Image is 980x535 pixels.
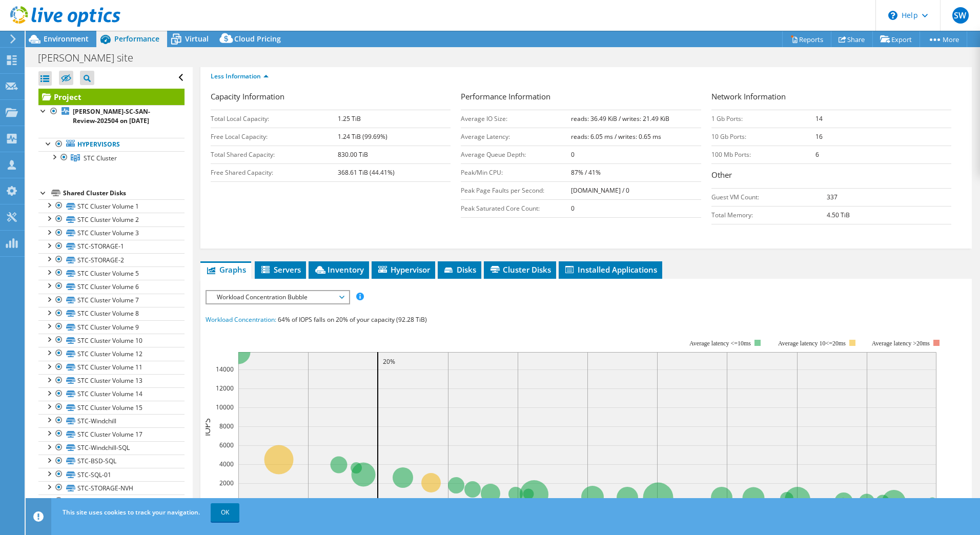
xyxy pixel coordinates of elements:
[38,227,185,240] a: STC Cluster Volume 3
[815,114,823,123] b: 14
[212,291,343,303] span: Workload Concentration Bubble
[38,320,185,334] a: STC Cluster Volume 9
[571,150,575,159] b: 0
[44,34,89,44] span: Environment
[38,240,185,253] a: STC-STORAGE-1
[571,204,575,213] b: 0
[461,146,571,163] td: Average Queue Depth:
[38,441,185,455] a: STC-Windchill-SQL
[38,253,185,266] a: STC-STORAGE-2
[461,91,701,105] h3: Performance Information
[888,11,897,20] svg: \n
[38,307,185,320] a: STC Cluster Volume 8
[219,422,234,430] text: 8000
[38,280,185,293] a: STC Cluster Volume 6
[234,34,281,44] span: Cloud Pricing
[216,384,234,393] text: 12000
[872,31,920,47] a: Export
[38,294,185,307] a: STC Cluster Volume 7
[711,91,951,105] h3: Network Information
[571,168,601,177] b: 87% / 41%
[38,213,185,226] a: STC Cluster Volume 2
[314,264,364,275] span: Inventory
[383,357,395,366] text: 20%
[211,91,451,105] h3: Capacity Information
[84,154,117,162] span: STC Cluster
[73,107,150,125] b: [PERSON_NAME]-SC-SAN-Review-202504 on [DATE]
[338,168,395,177] b: 368.61 TiB (44.41%)
[38,347,185,360] a: STC Cluster Volume 12
[782,31,831,47] a: Reports
[38,105,185,128] a: [PERSON_NAME]-SC-SAN-Review-202504 on [DATE]
[711,110,816,128] td: 1 Gb Ports:
[38,387,185,401] a: STC Cluster Volume 14
[920,31,967,47] a: More
[461,181,571,199] td: Peak Page Faults per Second:
[38,401,185,414] a: STC Cluster Volume 15
[38,414,185,427] a: STC-Windchill
[38,427,185,441] a: STC Cluster Volume 17
[211,146,338,163] td: Total Shared Capacity:
[38,455,185,468] a: STC-BSD-SQL
[206,315,276,324] span: Workload Concentration:
[185,34,209,44] span: Virtual
[952,7,969,24] span: SW
[571,186,629,195] b: [DOMAIN_NAME] / 0
[216,365,234,374] text: 14000
[211,110,338,128] td: Total Local Capacity:
[38,199,185,213] a: STC Cluster Volume 1
[260,264,301,275] span: Servers
[338,114,361,123] b: 1.25 TiB
[201,418,213,436] text: IOPS
[230,498,234,506] text: 0
[564,264,657,275] span: Installed Applications
[38,89,185,105] a: Project
[63,508,200,517] span: This site uses cookies to track your navigation.
[38,481,185,495] a: STC-STORAGE-NVH
[571,114,669,123] b: reads: 36.49 KiB / writes: 21.49 KiB
[114,34,159,44] span: Performance
[38,495,185,508] a: STC-Windchill-Tmplt
[711,169,951,183] h3: Other
[38,334,185,347] a: STC Cluster Volume 10
[38,151,185,164] a: STC Cluster
[377,264,430,275] span: Hypervisor
[461,163,571,181] td: Peak/Min CPU:
[216,403,234,411] text: 10000
[338,132,387,141] b: 1.24 TiB (99.69%)
[63,187,185,199] div: Shared Cluster Disks
[711,146,816,163] td: 100 Mb Ports:
[38,361,185,374] a: STC Cluster Volume 11
[38,468,185,481] a: STC-SQL-01
[211,128,338,146] td: Free Local Capacity:
[38,266,185,280] a: STC Cluster Volume 5
[461,128,571,146] td: Average Latency:
[831,31,873,47] a: Share
[33,52,149,64] h1: [PERSON_NAME] site
[571,132,661,141] b: reads: 6.05 ms / writes: 0.65 ms
[38,138,185,151] a: Hypervisors
[206,264,246,275] span: Graphs
[711,128,816,146] td: 10 Gb Ports:
[338,150,368,159] b: 830.00 TiB
[211,163,338,181] td: Free Shared Capacity:
[815,150,819,159] b: 6
[489,264,551,275] span: Cluster Disks
[778,340,846,347] tspan: Average latency 10<=20ms
[219,460,234,468] text: 4000
[711,206,827,224] td: Total Memory:
[278,315,427,324] span: 64% of IOPS falls on 20% of your capacity (92.28 TiB)
[443,264,476,275] span: Disks
[219,479,234,487] text: 2000
[872,340,930,347] text: Average latency >20ms
[827,193,838,201] b: 337
[461,110,571,128] td: Average IO Size:
[827,211,850,219] b: 4.50 TiB
[461,199,571,217] td: Peak Saturated Core Count:
[689,340,751,347] tspan: Average latency <=10ms
[211,72,269,80] a: Less Information
[815,132,823,141] b: 16
[711,188,827,206] td: Guest VM Count:
[219,441,234,449] text: 6000
[38,374,185,387] a: STC Cluster Volume 13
